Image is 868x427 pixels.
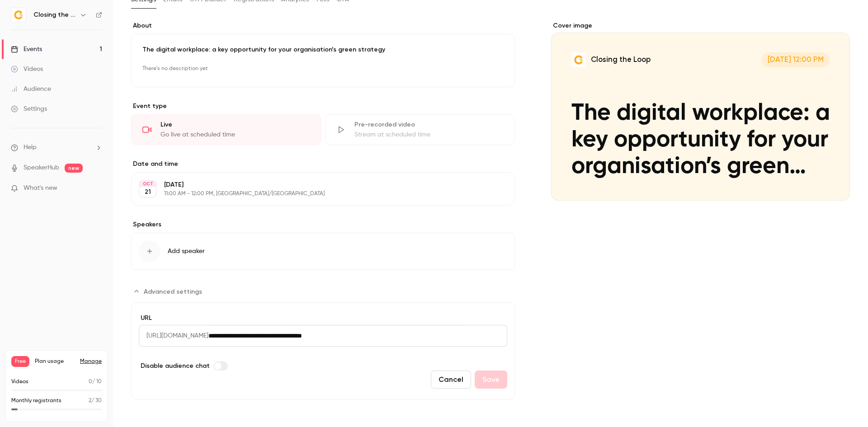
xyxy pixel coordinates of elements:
[11,104,47,113] div: Settings
[325,114,515,145] div: Pre-recorded videoStream at scheduled time
[354,130,504,139] div: Stream at scheduled time
[11,8,26,22] img: Closing the Loop
[11,378,28,386] p: Videos
[131,284,515,400] section: Advanced settings
[131,21,515,30] label: About
[24,163,59,173] a: SpeakerHub
[139,325,208,347] span: [URL][DOMAIN_NAME]
[139,314,507,323] label: URL
[65,164,83,173] span: new
[131,233,515,270] button: Add speaker
[142,45,504,54] p: The digital workplace: a key opportunity for your organisation’s green strategy
[24,183,57,193] span: What's new
[89,398,91,404] span: 2
[160,130,310,139] div: Go live at scheduled time
[33,10,76,19] h6: Closing the Loop
[11,397,61,405] p: Monthly registrants
[354,120,504,129] div: Pre-recorded video
[11,143,102,152] li: help-dropdown-opener
[131,102,515,111] p: Event type
[11,45,42,54] div: Events
[551,21,850,201] section: Cover image
[551,21,850,30] label: Cover image
[160,120,310,129] div: Live
[164,190,467,197] p: 11:00 AM - 12:00 PM, [GEOGRAPHIC_DATA]/[GEOGRAPHIC_DATA]
[89,397,102,405] p: / 30
[131,284,208,299] button: Advanced settings
[164,180,467,189] p: [DATE]
[11,356,29,367] span: Free
[89,378,102,386] p: / 10
[142,61,504,76] p: There's no description yet
[140,181,156,187] div: OCT
[131,114,321,145] div: LiveGo live at scheduled time
[80,358,102,365] a: Manage
[89,379,92,385] span: 0
[91,184,102,192] iframe: Noticeable Trigger
[35,358,75,365] span: Plan usage
[24,143,37,152] span: Help
[141,361,210,371] span: Disable audience chat
[131,160,515,169] label: Date and time
[431,371,471,389] button: Cancel
[168,247,205,256] span: Add speaker
[11,84,51,94] div: Audience
[131,220,515,229] label: Speakers
[144,287,202,296] span: Advanced settings
[145,188,151,197] p: 21
[11,65,43,74] div: Videos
